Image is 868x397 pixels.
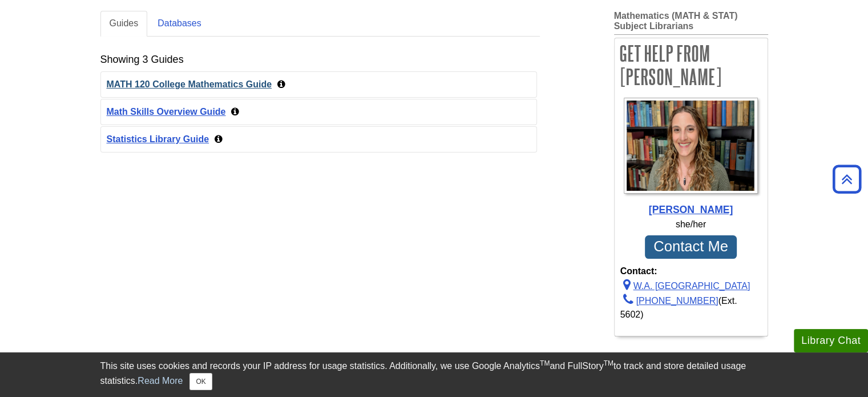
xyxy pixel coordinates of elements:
[615,38,768,92] h2: Get Help From [PERSON_NAME]
[620,296,718,306] a: [PHONE_NUMBER]
[189,373,212,390] button: Close
[620,293,762,322] div: (Ext. 5602)
[614,11,768,35] h2: Mathematics (MATH & STAT) Subject Librarians
[100,54,184,66] h2: Showing 3 Guides
[100,11,148,37] a: Guides
[138,376,183,386] a: Read More
[624,98,758,194] img: Profile Photo
[829,171,865,187] a: Back to Top
[604,359,613,367] sup: TM
[148,11,211,37] a: Databases
[540,359,550,367] sup: TM
[107,134,209,144] a: Statistics Library Guide
[620,281,750,291] a: W.A. [GEOGRAPHIC_DATA]
[645,235,737,259] a: Contact Me
[794,329,868,352] button: Library Chat
[620,98,762,217] a: Profile Photo [PERSON_NAME]
[100,359,768,390] div: This site uses cookies and records your IP address for usage statistics. Additionally, we use Goo...
[620,202,762,217] div: [PERSON_NAME]
[620,264,762,278] strong: Contact:
[107,79,272,89] a: MATH 120 College Mathematics Guide
[620,218,762,231] div: she/her
[107,107,226,117] a: Math Skills Overview Guide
